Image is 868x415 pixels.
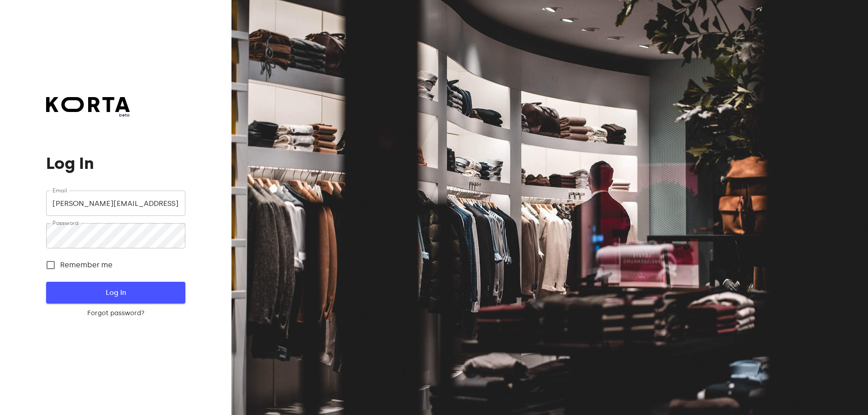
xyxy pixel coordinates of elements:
a: beta [46,97,130,118]
span: beta [46,112,130,118]
img: Korta [46,97,130,112]
span: Log In [61,287,170,298]
button: Log In [46,282,185,303]
a: Forgot password? [46,309,185,318]
h1: Log In [46,154,185,173]
span: Remember me [60,260,113,270]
